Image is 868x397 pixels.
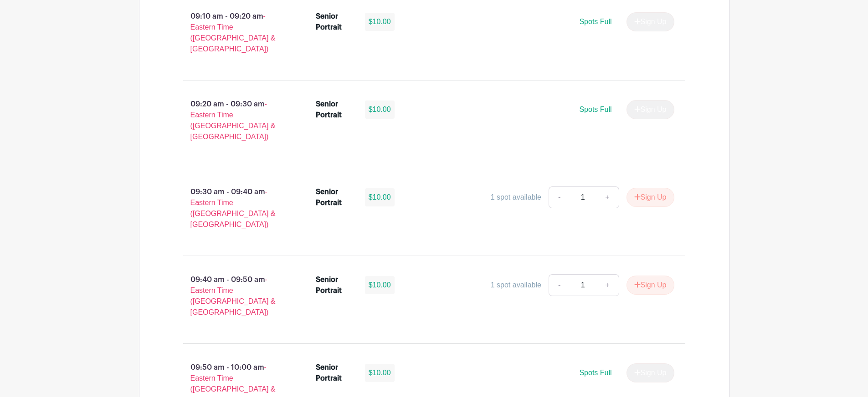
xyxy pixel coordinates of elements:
[365,188,395,206] div: $10.00
[190,12,276,53] span: - Eastern Time ([GEOGRAPHIC_DATA] & [GEOGRAPHIC_DATA])
[596,274,619,296] a: +
[169,95,302,146] p: 09:20 am - 09:30 am
[316,99,354,121] div: Senior Portrait
[365,276,395,294] div: $10.00
[365,101,395,119] div: $10.00
[491,192,541,203] div: 1 spot available
[365,13,395,31] div: $10.00
[627,276,674,295] button: Sign Up
[579,106,611,113] span: Spots Full
[365,364,395,382] div: $10.00
[316,11,354,33] div: Senior Portrait
[190,276,276,316] span: - Eastern Time ([GEOGRAPHIC_DATA] & [GEOGRAPHIC_DATA])
[316,274,354,296] div: Senior Portrait
[316,362,354,384] div: Senior Portrait
[549,274,570,296] a: -
[316,186,354,208] div: Senior Portrait
[549,186,570,208] a: -
[190,188,276,228] span: - Eastern Time ([GEOGRAPHIC_DATA] & [GEOGRAPHIC_DATA])
[596,186,619,208] a: +
[579,18,611,25] span: Spots Full
[491,280,541,291] div: 1 spot available
[190,100,276,141] span: - Eastern Time ([GEOGRAPHIC_DATA] & [GEOGRAPHIC_DATA])
[169,183,302,234] p: 09:30 am - 09:40 am
[579,369,611,377] span: Spots Full
[169,7,302,58] p: 09:10 am - 09:20 am
[627,188,674,207] button: Sign Up
[169,271,302,322] p: 09:40 am - 09:50 am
